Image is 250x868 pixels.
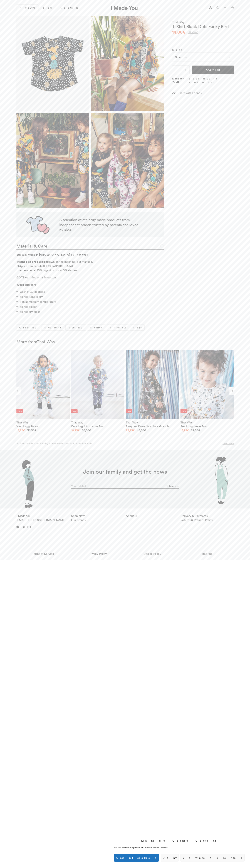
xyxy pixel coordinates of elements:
p: I Made You [16,514,70,522]
div: Previous slide [16,387,21,395]
a: Blog [40,5,55,11]
span: € [78,428,80,432]
span: sewn on the machine, cut manually [48,260,93,263]
h1: T-Shirt Black Dots Funky Bird [172,24,229,29]
bdi: 14,75 [180,428,189,432]
span: € [198,428,200,432]
a: Privacy Policy [71,550,124,557]
p: A selection of ethically made products from independent brands trusted by parents and loved by kids. [59,217,141,232]
span: € [133,428,135,432]
span: € [34,428,36,432]
a: [EMAIL_ADDRESS][DOMAIN_NAME] [16,518,65,522]
img: Info sign [177,81,179,83]
span: € [23,428,25,432]
a: About us [126,514,137,518]
div: That Way [71,420,124,424]
a: Our brands [71,518,86,522]
span: GOTS certified organic cotton. [16,276,57,279]
span: wash at 30 degrees [20,290,45,293]
span: € [144,428,146,432]
strong: Made for You [172,77,184,84]
li: -50% [180,409,187,413]
a: That Way Bee Longsleeve Eyes 29,50€ 14,75€ [180,420,234,432]
a: Material & Care [16,241,164,250]
a: -50% [180,350,234,419]
span: € [183,29,185,35]
span: - [172,66,179,74]
bdi: 29,50 [191,428,200,432]
div: Next slide [229,387,234,395]
a: Tops [130,325,144,330]
a: Shop Now [71,514,85,518]
div: Select size [172,53,234,61]
p: All Prices include taxes. Shipping is free for orders over 100€, restrictions apply. [16,442,92,445]
bdi: 36,50 [82,428,91,432]
h2: Basquine Dress Sea Lions Graphit [126,424,179,428]
p: Select size for shipping time [189,77,234,84]
h2: Welt Leggi Antracite Eyes [71,424,124,428]
a: That Way [172,20,184,24]
span: do not tumble dry [20,295,43,298]
label: Size [172,48,234,52]
span: do not dry clean [20,310,41,313]
div: That Way [180,420,234,424]
bdi: 22,75 [126,428,135,432]
span: do not bleach [20,305,37,308]
h2: Join our family and get the news [30,468,221,475]
b: Wash and care: [16,283,38,286]
a: T-shirts [107,325,129,330]
section: 4 / 12 [180,350,234,432]
a: Delivery & Payments [180,514,208,518]
a: Products [16,5,38,11]
b: Made in [GEOGRAPHIC_DATA] by That Way [28,253,88,256]
a: That Way Basquine Dress Sea Lions Graphit 45,50€ 22,75€ [126,420,179,432]
a: Terms of Service [16,550,70,557]
bdi: 18,25 [71,428,80,432]
span: 95% organic cotton, 5% elastan [36,268,77,272]
div: That Way [126,420,179,424]
span: € [196,31,198,34]
b: Used material: [16,268,36,272]
section: 2 / 12 [71,350,124,432]
input: Qty [172,66,189,74]
span: € [187,428,189,432]
li: -50% [16,409,23,413]
bdi: 14,00 [172,29,185,35]
a: Learn more [223,442,234,445]
span: Share with Friends [178,91,202,95]
section: 3 / 12 [126,350,179,432]
a: That Way [37,339,55,345]
a: Seasons [41,325,64,330]
a: -50% [16,350,70,419]
bdi: 18,25 [16,428,25,432]
h2: Bee Longsleeve Eyes [180,424,234,428]
button: Subscribe [166,482,179,490]
b: Origin of materials: [16,264,43,268]
bdi: 36,50 [27,428,36,432]
h2: Welt Leggi Bears [16,424,70,428]
a: Clothing [16,325,40,330]
a: -50% [126,350,179,419]
a: -50% [71,350,124,419]
a: That Way Welt Leggi Antracite Eyes 36,50€ 18,25€ [71,420,124,432]
div: Manage Cookie Consent [141,839,218,842]
button: Deny [161,854,179,862]
b: Method of production: [16,260,48,263]
button: Add to cart [192,66,234,74]
span: Ethically [16,253,28,256]
span: € [89,428,91,432]
a: That Way Welt Leggi Bears 36,50€ 18,25€ [16,420,70,432]
a: About us [57,5,81,11]
div: That Way [16,420,70,424]
a: Summer [87,325,106,330]
button: View preferences [180,854,245,862]
a: Share with Friends [172,91,202,95]
span: [GEOGRAPHIC_DATA] [43,264,73,268]
span: + [182,66,189,74]
a: Spring [66,325,86,330]
a: Imprint [180,550,234,557]
span: iron at medium temperature [20,300,56,303]
li: -50% [126,409,132,413]
li: -50% [71,409,78,413]
bdi: 28,00 [188,31,198,34]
